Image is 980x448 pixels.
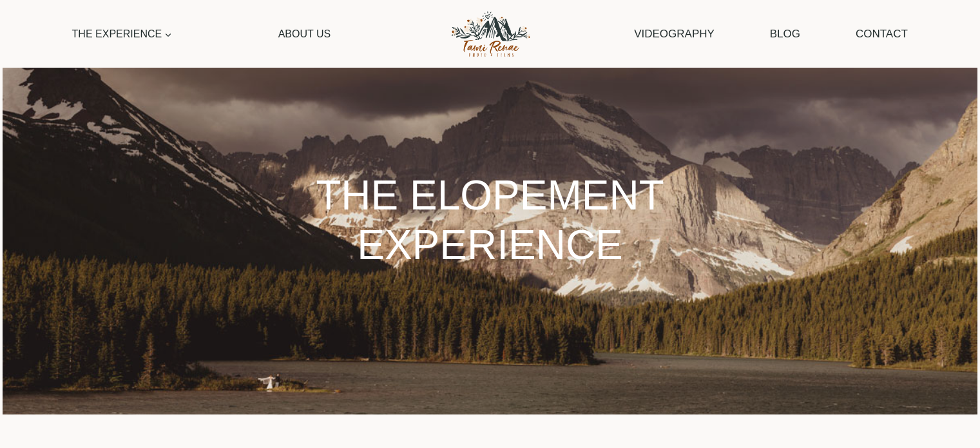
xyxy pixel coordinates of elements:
h1: THE ELOPEMENT EXPERIENCE [307,171,673,270]
nav: Secondary Navigation [628,17,914,50]
a: The Experience [66,19,178,48]
span: The Experience [72,26,173,43]
a: Blog [764,17,807,50]
a: Contact [849,17,914,50]
a: About Us [272,19,337,48]
nav: Primary Navigation [66,19,337,48]
a: Videography [628,17,721,50]
img: Tami Renae Photo & Films Logo [437,7,543,61]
